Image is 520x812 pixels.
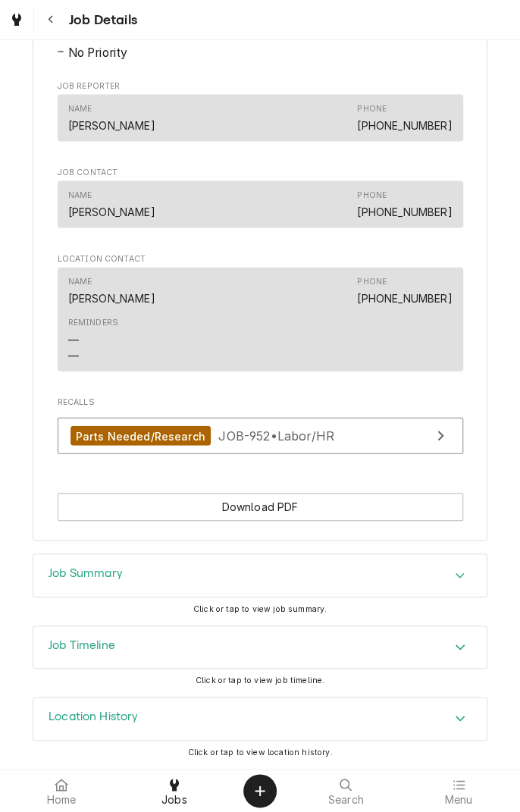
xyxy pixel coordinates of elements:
div: Name [68,275,92,287]
span: Menu [444,794,472,806]
span: Click or tap to view location history. [187,747,332,757]
span: Job Contact [58,166,463,178]
button: Accordion Details Expand Trigger [33,554,487,597]
a: Home [6,773,117,809]
h3: Job Summary [49,566,123,581]
div: Phone [357,102,452,133]
div: Location Contact List [58,267,463,378]
div: Job Contact List [58,180,463,234]
div: Parts Needed/Research [70,425,211,446]
div: Contact [58,94,463,140]
div: Accordion Header [33,554,487,597]
div: Contact [58,180,463,227]
a: [PHONE_NUMBER] [357,291,452,304]
a: [PHONE_NUMBER] [357,118,452,131]
button: Accordion Details Expand Trigger [33,698,487,740]
div: Location Contact [58,252,463,378]
div: Job Reporter [58,80,463,148]
div: Name [68,275,155,306]
a: [PHONE_NUMBER] [357,205,452,218]
div: Job Timeline [33,625,487,669]
div: Phone [357,275,387,287]
div: — [68,331,79,347]
h3: Location History [49,710,139,724]
div: Location History [33,697,487,741]
div: Recalls [58,396,463,461]
div: Accordion Header [33,698,487,740]
div: Name [68,102,155,133]
span: JOB-952 • Labor/HR [218,428,334,443]
a: Menu [403,773,515,809]
a: Go to Jobs [3,6,30,33]
div: Job Contact [58,166,463,234]
span: Job Reporter [58,80,463,92]
div: Phone [357,189,387,201]
a: Jobs [119,773,230,809]
div: Contact [58,267,463,371]
h3: Job Timeline [49,638,115,653]
span: Location Contact [58,252,463,265]
button: Create Object [243,774,277,807]
div: Button Group [58,493,463,521]
div: Name [68,189,155,219]
span: Click or tap to view job timeline. [196,675,324,685]
div: Priority [58,28,463,61]
span: Search [328,794,364,806]
button: Accordion Details Expand Trigger [33,626,487,669]
span: Priority [58,43,463,61]
div: Accordion Header [33,626,487,669]
div: Phone [357,275,452,306]
div: Button Group Row [58,493,463,521]
span: Recalls [58,396,463,408]
div: [PERSON_NAME] [68,117,155,133]
div: — [68,347,79,363]
div: [PERSON_NAME] [68,203,155,219]
span: Click or tap to view job summary. [193,604,327,613]
span: Jobs [161,794,187,806]
div: Name [68,189,92,201]
div: Phone [357,102,387,114]
div: Job Reporter List [58,94,463,147]
div: Reminders [68,316,118,328]
button: Download PDF [58,493,463,521]
div: Phone [357,189,452,219]
span: Home [47,794,77,806]
button: Navigate back [37,6,64,33]
div: No Priority [58,43,463,61]
a: Search [290,773,402,809]
span: Job Details [64,10,137,30]
a: View Job [58,417,463,454]
div: Job Summary [33,553,487,597]
div: Reminders [68,316,118,362]
div: Name [68,102,92,114]
div: [PERSON_NAME] [68,290,155,306]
